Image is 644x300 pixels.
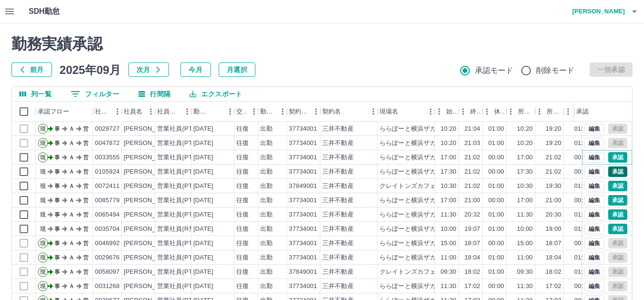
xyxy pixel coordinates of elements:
[260,239,273,248] div: 出勤
[380,182,436,191] div: クレイトンズカフェ
[54,254,60,261] text: 事
[110,104,125,119] button: メニュー
[83,168,89,175] text: 営
[260,102,275,122] div: 勤務区分
[193,239,213,248] div: [DATE]
[193,196,213,205] div: [DATE]
[380,167,524,176] div: ららぽーと横浜ザガーデンレストランフォーシュン
[546,225,561,234] div: 19:00
[83,254,89,261] text: 営
[193,139,213,148] div: [DATE]
[546,182,561,191] div: 19:30
[260,167,273,176] div: 出勤
[380,196,524,205] div: ららぽーと横浜ザガーデンレストランフォーシュン
[441,139,456,148] div: 10:20
[95,167,120,176] div: 0105924
[40,269,46,275] text: 現
[584,181,604,191] button: 編集
[380,210,524,219] div: ららぽーと横浜ザガーデンレストランフォーシュン
[435,102,459,122] div: 始業
[322,167,354,176] div: 三井不動産
[11,35,633,53] h2: 勤務実績承認
[157,239,207,248] div: 営業社員(PT契約)
[191,102,234,122] div: 勤務日
[546,282,561,291] div: 17:02
[12,87,59,101] button: 列選択
[40,168,46,175] text: 現
[289,102,309,122] div: 契約コード
[83,269,89,275] text: 営
[193,167,213,176] div: [DATE]
[83,125,89,132] text: 営
[380,102,398,122] div: 現場名
[322,282,354,291] div: 三井不動産
[517,182,533,191] div: 10:30
[223,104,237,119] button: メニュー
[95,139,120,148] div: 0047872
[608,224,627,234] button: 承認
[536,65,575,76] span: 削除モード
[584,166,604,177] button: 編集
[54,269,60,275] text: 事
[95,102,110,122] div: 社員番号
[124,239,176,248] div: [PERSON_NAME]
[465,268,480,277] div: 18:02
[441,167,456,176] div: 17:30
[518,102,533,122] div: 所定開始
[157,282,207,291] div: 営業社員(PT契約)
[83,240,89,247] text: 営
[517,268,533,277] div: 09:30
[380,253,524,262] div: ららぽーと横浜ザガーデンレストランフォーシュン
[287,102,320,122] div: 契約コード
[122,102,155,122] div: 社員名
[69,269,74,275] text: Ａ
[95,239,120,248] div: 0046992
[157,225,203,234] div: 営業社員(R契約)
[180,62,211,77] button: 今月
[535,102,564,122] div: 所定終業
[465,253,480,262] div: 18:04
[40,197,46,204] text: 現
[488,139,504,148] div: 01:00
[289,124,317,134] div: 37734001
[40,140,46,146] text: 現
[193,225,213,234] div: [DATE]
[40,283,46,290] text: 現
[546,124,561,134] div: 19:20
[54,154,60,161] text: 事
[574,196,590,205] div: 00:00
[517,167,533,176] div: 17:30
[95,153,120,162] div: 0033555
[236,153,249,162] div: 往復
[83,211,89,218] text: 営
[69,154,74,161] text: Ａ
[157,124,207,134] div: 営業社員(PT契約)
[465,153,480,162] div: 21:02
[441,253,456,262] div: 11:00
[488,268,504,277] div: 01:00
[95,124,120,134] div: 0029727
[236,253,249,262] div: 往復
[380,268,436,277] div: クレイトンズカフェ
[260,210,273,219] div: 出勤
[40,183,46,189] text: 現
[446,102,457,122] div: 始業
[322,210,354,219] div: 三井不動産
[124,153,176,162] div: [PERSON_NAME]
[124,182,176,191] div: [PERSON_NAME]
[260,139,273,148] div: 出勤
[95,210,120,219] div: 0065494
[124,282,176,291] div: [PERSON_NAME]
[180,104,194,119] button: メニュー
[546,196,561,205] div: 21:00
[574,182,590,191] div: 01:00
[507,102,535,122] div: 所定開始
[36,102,93,122] div: 承認フロー
[69,125,74,132] text: Ａ
[54,240,60,247] text: 事
[157,153,207,162] div: 営業社員(PT契約)
[546,167,561,176] div: 21:02
[441,196,456,205] div: 17:00
[289,225,317,234] div: 37734001
[584,238,604,248] button: 編集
